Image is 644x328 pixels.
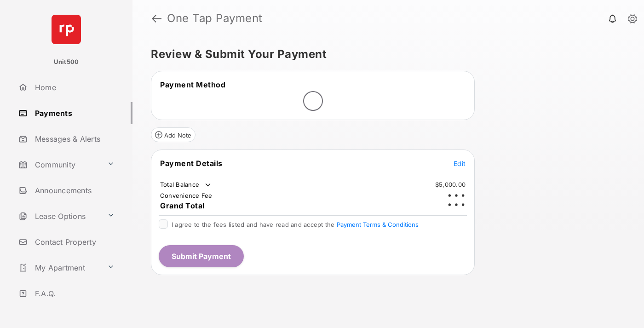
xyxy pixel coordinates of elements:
[160,201,205,210] span: Grand Total
[160,180,213,190] td: Total Balance
[337,221,419,228] button: I agree to the fees listed and have read and accept the
[15,231,132,253] a: Contact Property
[52,15,81,44] img: svg+xml;base64,PHN2ZyB4bWxucz0iaHR0cDovL3d3dy53My5vcmcvMjAwMC9zdmciIHdpZHRoPSI2NCIgaGVpZ2h0PSI2NC...
[167,13,263,24] strong: One Tap Payment
[159,245,244,267] button: Submit Payment
[15,257,103,279] a: My Apartment
[160,80,225,89] span: Payment Method
[15,102,132,124] a: Payments
[172,221,419,228] span: I agree to the fees listed and have read and accept the
[15,128,132,150] a: Messages & Alerts
[15,154,103,176] a: Community
[151,127,195,142] button: Add Note
[151,49,618,60] h5: Review & Submit Your Payment
[454,159,466,168] button: Edit
[15,76,132,98] a: Home
[15,179,132,201] a: Announcements
[54,58,79,67] p: Unit500
[15,282,132,305] a: F.A.Q.
[160,159,223,168] span: Payment Details
[15,205,103,227] a: Lease Options
[160,191,213,200] td: Convenience Fee
[454,160,466,167] span: Edit
[435,180,466,189] td: $5,000.00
